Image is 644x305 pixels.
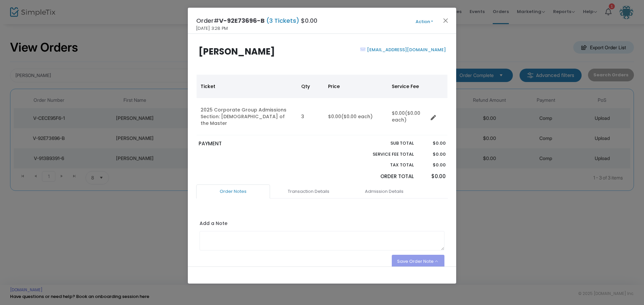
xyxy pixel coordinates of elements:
span: (3 Tickets) [265,16,301,25]
p: $0.00 [420,151,445,158]
td: $0.00 [388,98,428,135]
th: Ticket [197,75,297,98]
p: Order Total [357,173,414,180]
button: Action [404,18,444,25]
a: Order Notes [196,184,270,199]
div: Data table [197,75,447,135]
a: Transaction Details [272,184,345,199]
p: Sub total [357,140,414,147]
p: $0.00 [420,162,445,168]
span: V-92E73696-B [219,16,265,25]
p: Tax Total [357,162,414,168]
span: ($0.00 each) [341,113,373,120]
label: Add a Note [200,220,227,229]
td: $0.00 [324,98,388,135]
p: Service Fee Total [357,151,414,158]
th: Price [324,75,388,98]
span: [DATE] 3:28 PM [196,25,228,32]
b: [PERSON_NAME] [199,46,275,58]
button: Close [441,16,450,25]
span: ($0.00 each) [392,110,420,123]
th: Qty [297,75,324,98]
a: Admission Details [347,184,421,199]
th: Service Fee [388,75,428,98]
p: PAYMENT [199,140,319,148]
td: 2025 Corporate Group Admissions Section: [DEMOGRAPHIC_DATA] of the Master [197,98,297,135]
p: $0.00 [420,140,445,147]
p: $0.00 [420,173,445,180]
h4: Order# $0.00 [196,16,317,25]
a: [EMAIL_ADDRESS][DOMAIN_NAME] [366,47,446,53]
td: 3 [297,98,324,135]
